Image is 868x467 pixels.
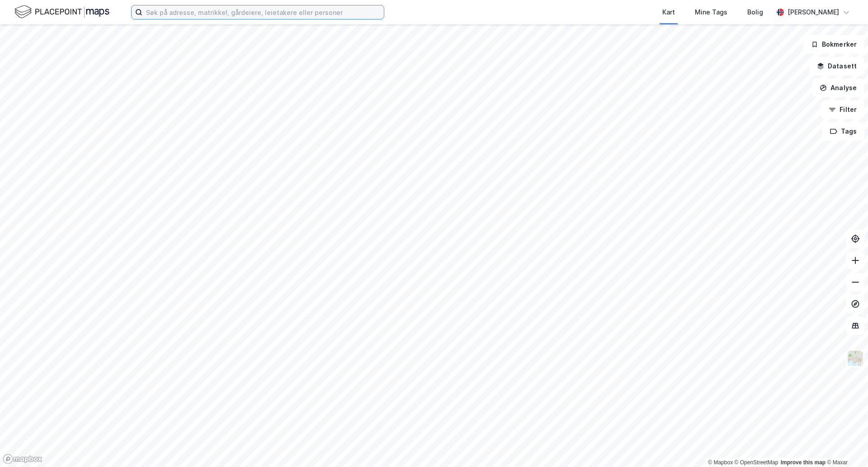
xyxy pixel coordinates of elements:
input: Søk på adresse, matrikkel, gårdeiere, leietakere eller personer [142,5,384,19]
button: Analyse [812,79,864,97]
button: Datasett [809,57,864,75]
iframe: Chat Widget [823,424,868,467]
button: Filter [821,101,864,119]
button: Bokmerker [803,35,864,53]
a: Mapbox homepage [3,454,42,464]
div: Bolig [747,7,763,18]
img: logo.f888ab2527a4732fd821a326f86c7f29.svg [14,4,109,20]
div: [PERSON_NAME] [788,7,839,18]
a: Mapbox [708,459,733,466]
img: Z [847,350,864,367]
a: Improve this map [781,459,826,466]
a: OpenStreetMap [735,459,778,466]
div: Mine Tags [695,7,727,18]
div: Kart [662,7,675,18]
div: Kontrollprogram for chat [823,424,868,467]
button: Tags [822,122,864,140]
